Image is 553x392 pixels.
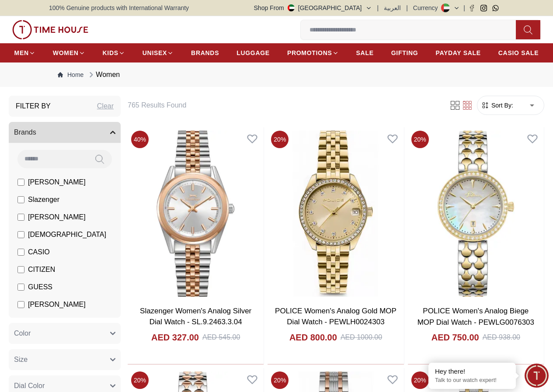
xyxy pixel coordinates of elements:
input: CITIZEN [17,266,24,273]
a: Instagram [480,5,487,11]
input: GUESS [17,284,24,291]
span: PAYDAY SALE [435,49,480,57]
div: Clear [97,101,114,111]
span: 20 % [131,371,149,389]
input: [PERSON_NAME] [17,301,24,308]
span: GUESS [28,282,52,292]
span: LUGGAGE [237,49,270,57]
span: 20 % [271,371,289,389]
div: Chat Widget [525,364,549,388]
img: POLICE Women's Analog Biege MOP Dial Watch - PEWLG0076303 [408,127,544,300]
span: Slazenger [28,194,59,205]
div: AED 545.00 [202,332,240,343]
a: GIFTING [391,45,418,61]
span: Brands [14,127,36,138]
h4: AED 800.00 [289,331,337,343]
a: CASIO SALE [498,45,539,61]
a: MEN [14,45,35,61]
span: [PERSON_NAME] [28,299,86,310]
a: UNISEX [143,45,174,61]
a: LUGGAGE [237,45,270,61]
a: PROMOTIONS [287,45,339,61]
div: Currency [413,3,442,12]
img: United Arab Emirates [288,4,295,11]
a: BRANDS [191,45,219,61]
span: | [377,3,379,12]
span: CASIO SALE [498,49,539,57]
span: CITIZEN [28,264,55,275]
h4: AED 327.00 [151,331,199,343]
span: 20 % [411,131,429,148]
span: Color [14,328,31,339]
input: CASIO [17,249,24,256]
a: Slazenger Women's Analog Silver Dial Watch - SL.9.2463.3.04 [140,307,251,326]
span: [PERSON_NAME] [28,212,86,222]
img: ... [12,20,88,39]
button: Sort By: [481,101,513,110]
input: Slazenger [17,196,24,203]
a: POLICE Women's Analog Biege MOP Dial Watch - PEWLG0076303 [417,307,534,326]
span: 20 % [411,371,429,389]
input: [PERSON_NAME] [17,179,24,186]
span: [PERSON_NAME] [28,177,86,187]
button: Shop From[GEOGRAPHIC_DATA] [254,3,372,12]
div: AED 938.00 [483,332,520,343]
div: Hey there! [435,367,509,376]
span: SALE [356,49,374,57]
span: Sort By: [490,101,513,110]
a: Whatsapp [492,5,499,11]
img: POLICE Women's Analog Gold MOP Dial Watch - PEWLH0024303 [268,127,403,300]
a: SALE [356,45,374,61]
p: Talk to our watch expert! [435,377,509,384]
h6: 765 Results Found [128,100,438,111]
span: GIFTING [391,49,418,57]
button: Size [9,349,121,370]
a: KIDS [103,45,125,61]
span: 100% Genuine products with International Warranty [49,3,189,12]
input: [DEMOGRAPHIC_DATA] [17,231,24,238]
span: 20 % [271,131,289,148]
span: Police [28,317,47,327]
div: Women [87,69,120,80]
img: Slazenger Women's Analog Silver Dial Watch - SL.9.2463.3.04 [128,127,264,300]
a: Home [58,70,83,79]
h3: Filter By [16,101,51,111]
span: | [463,3,465,12]
span: [DEMOGRAPHIC_DATA] [28,229,106,240]
a: POLICE Women's Analog Gold MOP Dial Watch - PEWLH0024303 [275,307,396,326]
button: Brands [9,122,121,143]
span: Dial Color [14,381,45,391]
span: BRANDS [191,49,219,57]
span: MEN [14,49,29,57]
button: Color [9,323,121,344]
nav: Breadcrumb [49,62,504,87]
a: PAYDAY SALE [435,45,480,61]
h4: AED 750.00 [431,331,479,343]
a: WOMEN [53,45,85,61]
input: [PERSON_NAME] [17,214,24,221]
a: Facebook [469,5,475,11]
span: UNISEX [143,49,167,57]
span: KIDS [103,49,118,57]
span: Size [14,354,28,365]
span: PROMOTIONS [287,49,332,57]
span: CASIO [28,247,50,257]
button: العربية [384,3,401,12]
span: | [406,3,408,12]
div: AED 1000.00 [341,332,382,343]
span: 40 % [131,131,149,148]
span: WOMEN [53,49,79,57]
